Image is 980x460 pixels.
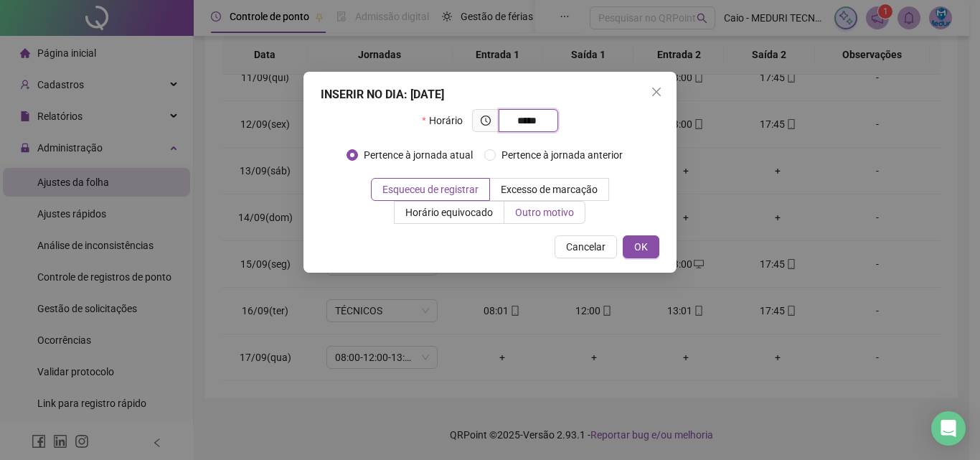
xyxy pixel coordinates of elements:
[496,147,628,163] span: Pertence à jornada anterior
[634,239,648,255] span: OK
[515,207,574,218] span: Outro motivo
[321,86,659,103] div: INSERIR NO DIA : [DATE]
[358,147,479,163] span: Pertence à jornada atual
[651,86,662,98] span: close
[566,239,606,255] span: Cancelar
[382,184,479,195] span: Esqueceu de registrar
[422,109,471,132] label: Horário
[555,235,617,258] button: Cancelar
[623,235,659,258] button: OK
[405,207,493,218] span: Horário equivocado
[481,116,491,126] span: clock-circle
[931,411,966,446] div: Open Intercom Messenger
[501,184,598,195] span: Excesso de marcação
[645,80,668,103] button: Close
